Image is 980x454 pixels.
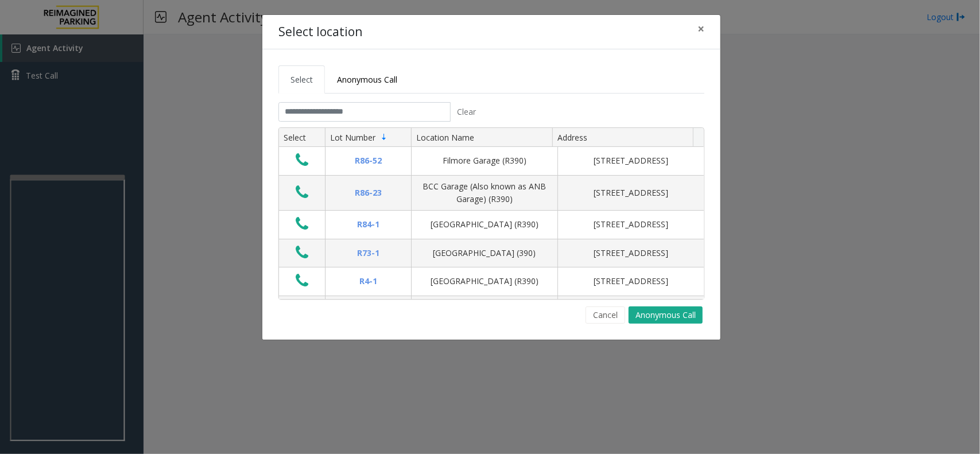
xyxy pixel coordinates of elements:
[698,21,704,37] span: ×
[337,74,397,85] span: Anonymous Call
[451,102,483,122] button: Clear
[416,132,474,143] span: Location Name
[279,128,704,299] div: Data table
[419,154,551,167] div: Filmore Garage (R390)
[279,128,325,148] th: Select
[290,74,313,85] span: Select
[278,65,704,94] ul: Tabs
[419,247,551,259] div: [GEOGRAPHIC_DATA] (390)
[629,306,703,324] button: Anonymous Call
[332,154,404,167] div: R86-52
[332,218,404,231] div: R84-1
[565,218,697,231] div: [STREET_ADDRESS]
[565,275,697,288] div: [STREET_ADDRESS]
[332,247,404,259] div: R73-1
[565,187,697,199] div: [STREET_ADDRESS]
[557,132,587,143] span: Address
[278,23,362,41] h4: Select location
[330,132,375,143] span: Lot Number
[690,15,712,43] button: Close
[332,275,404,288] div: R4-1
[332,187,404,199] div: R86-23
[419,275,551,288] div: [GEOGRAPHIC_DATA] (R390)
[565,247,697,259] div: [STREET_ADDRESS]
[419,180,551,206] div: BCC Garage (Also known as ANB Garage) (R390)
[419,218,551,231] div: [GEOGRAPHIC_DATA] (R390)
[565,154,697,167] div: [STREET_ADDRESS]
[379,133,389,142] span: Sortable
[586,306,625,324] button: Cancel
